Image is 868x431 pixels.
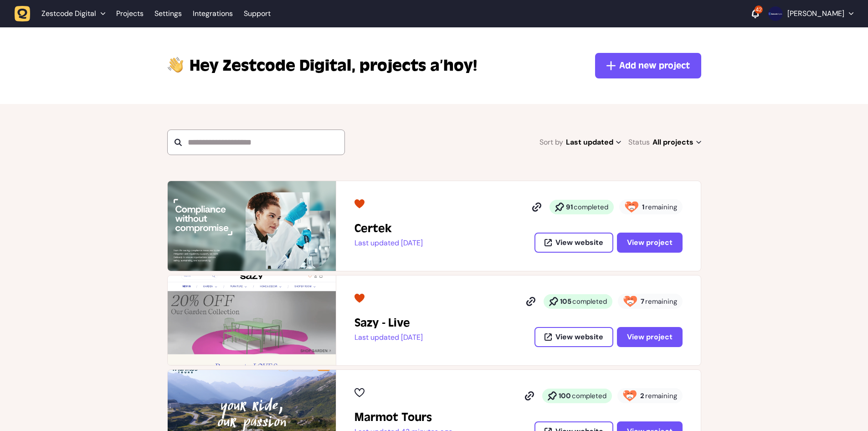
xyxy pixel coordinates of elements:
button: Add new project [595,53,701,78]
span: Zestcode Digital [41,9,96,18]
span: remaining [645,391,677,400]
a: Support [244,9,271,18]
h2: Certek [354,221,423,236]
span: Add new project [619,59,690,72]
button: View website [534,327,613,347]
a: Integrations [193,5,233,22]
h2: Sazy - Live [354,316,423,330]
span: View project [627,333,673,341]
span: All projects [652,136,701,149]
span: remaining [645,297,677,306]
button: View project [617,233,683,253]
h2: Marmot Tours [354,410,452,425]
span: Sort by [539,136,563,149]
strong: 100 [559,391,571,400]
a: Projects [116,5,144,22]
img: hi-hand [167,55,184,73]
p: projects a’hoy! [190,55,477,77]
span: remaining [645,203,677,212]
strong: 7 [641,297,644,306]
span: Status [628,136,650,149]
strong: 2 [640,391,644,400]
span: completed [574,203,608,212]
span: View website [555,239,603,246]
button: Zestcode Digital [15,5,111,22]
button: View website [534,233,613,253]
a: Settings [154,5,182,22]
button: [PERSON_NAME] [768,6,853,21]
img: Sazy - Live [168,275,336,365]
p: Last updated [DATE] [354,239,423,248]
div: 42 [755,5,763,14]
strong: 91 [566,203,573,212]
button: View project [617,327,683,347]
strong: 1 [642,203,644,212]
strong: 105 [560,297,571,306]
span: completed [572,391,606,400]
img: Harry Robinson [768,6,783,21]
p: Last updated [DATE] [354,333,423,342]
span: completed [572,297,607,306]
p: [PERSON_NAME] [787,9,844,18]
img: Certek [168,181,336,271]
span: Last updated [566,136,621,149]
span: View project [627,239,673,246]
span: Zestcode Digital [190,55,356,77]
span: View website [555,333,603,341]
